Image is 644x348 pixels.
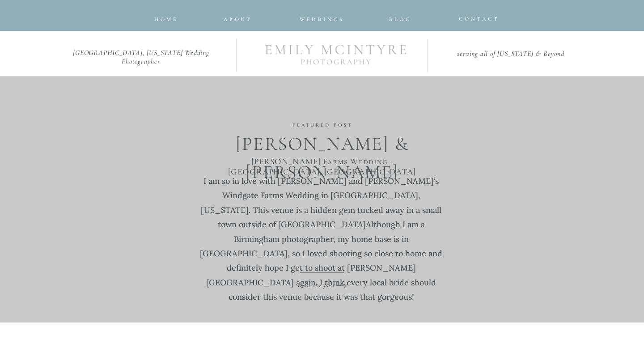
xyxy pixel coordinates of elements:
[459,14,491,20] a: CONTACT
[389,16,411,22] span: Blog
[292,14,352,20] a: Weddings
[224,14,249,20] a: about
[236,122,408,127] a: fEATURED POST
[222,157,422,169] a: [PERSON_NAME] Farms Wedding - [GEOGRAPHIC_DATA], [GEOGRAPHIC_DATA]
[59,49,224,59] h2: [GEOGRAPHIC_DATA], [US_STATE] Wedding Photographer
[436,50,585,59] h2: serving all of [US_STATE] & Beyond
[182,130,462,152] a: [PERSON_NAME] & [PERSON_NAME]
[153,14,179,20] a: home
[382,14,419,20] a: Blog
[154,16,178,22] span: home
[459,16,500,22] span: CONTACT
[199,174,443,263] a: I am so in love with [PERSON_NAME] and [PERSON_NAME]’s Windgate Farms Wedding in [GEOGRAPHIC_DATA...
[300,16,344,22] span: Weddings
[292,122,352,128] span: fEATURED POST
